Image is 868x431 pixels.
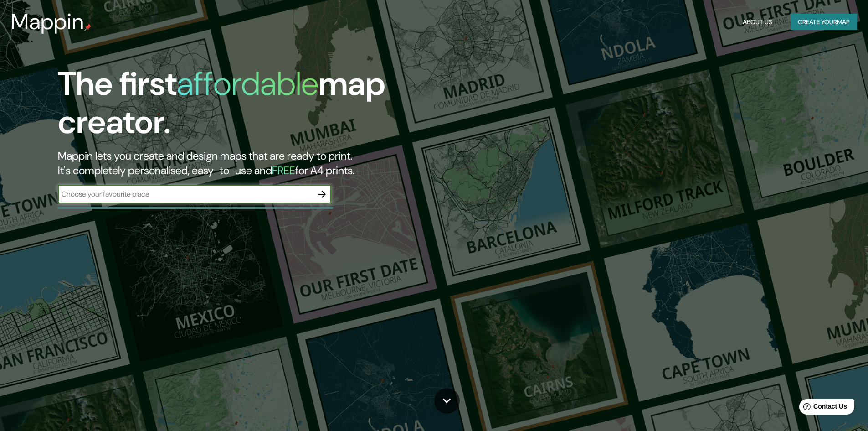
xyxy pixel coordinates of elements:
img: mappin-pin [84,24,92,31]
button: About Us [739,14,776,31]
h2: Mappin lets you create and design maps that are ready to print. It's completely personalised, eas... [58,149,492,178]
h1: The first map creator. [58,65,492,149]
input: Choose your favourite place [58,189,313,199]
h5: FREE [272,163,295,177]
button: Create yourmap [791,14,857,31]
iframe: Help widget launcher [787,395,858,421]
h1: affordable [177,62,318,105]
h3: Mappin [11,9,84,35]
